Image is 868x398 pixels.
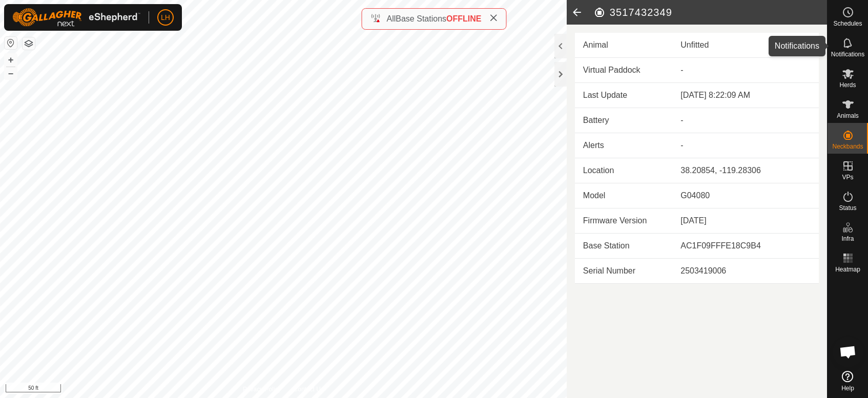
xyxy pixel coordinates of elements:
[680,66,683,74] app-display-virtual-paddock-transition: -
[841,236,854,242] span: Infra
[575,234,672,259] td: Base Station
[839,82,856,88] span: Herds
[5,54,17,66] button: +
[294,385,324,394] a: Contact Us
[835,266,860,273] span: Heatmap
[575,133,672,158] td: Alerts
[575,259,672,284] td: Serial Number
[5,37,17,49] button: Reset Map
[831,51,864,57] span: Notifications
[833,20,862,27] span: Schedules
[12,8,140,27] img: Gallagher Logo
[5,67,17,79] button: –
[575,183,672,208] td: Model
[575,33,672,58] td: Animal
[680,190,811,202] div: G04080
[680,215,811,227] div: [DATE]
[828,367,868,395] a: Help
[575,83,672,108] td: Last Update
[680,265,811,277] div: 2503419006
[832,143,863,150] span: Neckbands
[593,6,827,18] h2: 3517432349
[575,108,672,133] td: Battery
[839,205,856,211] span: Status
[672,133,819,158] td: -
[842,174,853,180] span: VPs
[387,14,396,23] span: All
[243,385,281,394] a: Privacy Policy
[575,208,672,234] td: Firmware Version
[161,12,170,23] span: LH
[575,58,672,83] td: Virtual Paddock
[446,14,481,23] span: OFFLINE
[680,164,811,177] div: 38.20854, -119.28306
[833,337,863,367] div: Open chat
[680,114,811,127] div: -
[680,89,811,101] div: [DATE] 8:22:09 AM
[837,113,859,119] span: Animals
[396,14,446,23] span: Base Stations
[680,240,811,252] div: AC1F09FFFE18C9B4
[575,158,672,183] td: Location
[841,385,854,391] span: Help
[680,39,811,51] div: Unfitted
[23,37,35,50] button: Map Layers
